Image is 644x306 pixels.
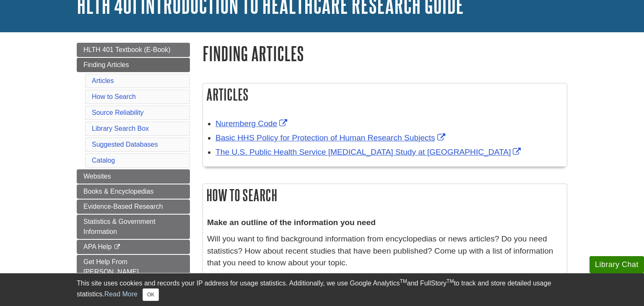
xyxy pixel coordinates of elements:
a: Source Reliability [92,109,144,116]
h1: Finding Articles [203,43,567,64]
a: Link opens in new window [216,133,447,142]
h2: How to Search [203,184,567,206]
span: Get Help From [PERSON_NAME] [83,258,139,275]
a: Suggested Databases [92,141,158,148]
sup: TM [447,278,454,284]
a: Read More [104,290,138,298]
span: Websites [83,173,111,180]
div: Guide Page Menu [77,43,190,279]
a: Catalog [92,157,115,164]
span: APA Help [83,243,112,250]
span: Finding Articles [83,61,129,68]
a: Statistics & Government Information [77,215,190,239]
a: APA Help [77,240,190,254]
a: HLTH 401 Textbook (E-Book) [77,43,190,57]
a: How to Search [92,93,136,100]
a: Books & Encyclopedias [77,184,190,199]
i: This link opens in a new window [114,244,121,250]
a: Get Help From [PERSON_NAME] [77,255,190,279]
sup: TM [400,278,407,284]
span: Statistics & Government Information [83,218,156,235]
span: Books & Encyclopedias [83,188,153,195]
span: HLTH 401 Textbook (E-Book) [83,46,171,53]
a: Evidence-Based Research [77,200,190,214]
a: Link opens in new window [216,148,523,156]
span: Evidence-Based Research [83,203,163,210]
button: Library Chat [589,256,644,273]
button: Close [143,288,159,301]
a: Finding Articles [77,58,190,72]
strong: Make an outline of the information you need [207,218,376,227]
a: Articles [92,77,114,84]
a: Websites [77,169,190,184]
div: This site uses cookies and records your IP address for usage statistics. Additionally, we use Goo... [77,278,567,301]
a: Link opens in new window [216,119,289,128]
a: Library Search Box [92,125,149,132]
h2: Articles [203,83,567,106]
p: Will you want to find background information from encyclopedias or news articles? Do you need sta... [207,233,563,269]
